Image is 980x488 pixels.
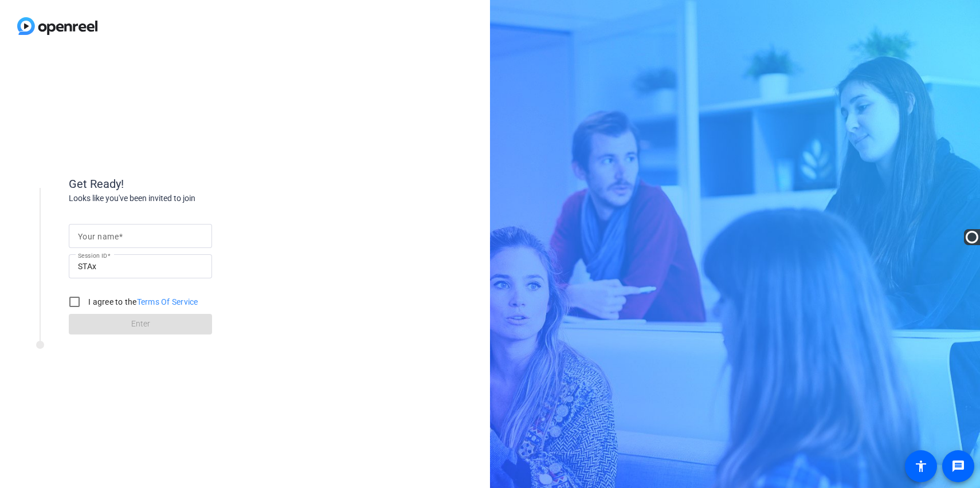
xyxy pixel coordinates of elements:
label: I agree to the [86,296,198,308]
mat-label: Your name [78,232,119,241]
img: Ooma Logo [964,229,980,245]
mat-label: Session ID [78,252,107,259]
div: Get Ready! [69,175,298,192]
mat-icon: message [951,459,965,473]
a: Terms Of Service [137,297,198,306]
div: Looks like you've been invited to join [69,192,298,204]
mat-icon: accessibility [914,459,928,473]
